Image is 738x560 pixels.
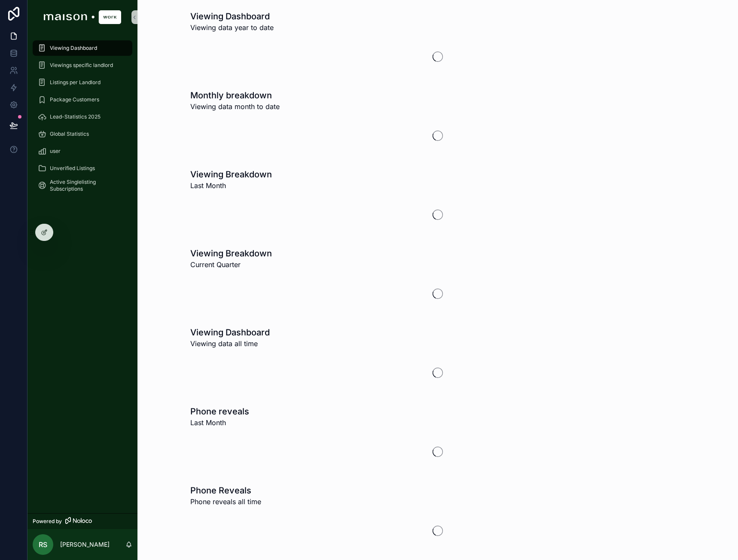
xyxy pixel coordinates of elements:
[50,79,101,86] span: Listings per Landlord
[190,22,274,33] span: Viewing data year to date
[33,92,132,107] a: Package Customers
[33,75,132,90] a: Listings per Landlord
[27,513,137,529] a: Powered by
[50,131,89,137] span: Global Statistics
[33,161,132,176] a: Unverified Listings
[190,180,272,191] span: Last Month
[44,10,121,24] img: App logo
[33,143,132,159] a: user
[190,417,249,428] span: Last Month
[190,89,280,101] h1: Monthly breakdown
[33,58,132,73] a: Viewings specific landlord
[33,126,132,142] a: Global Statistics
[190,247,272,259] h1: Viewing Breakdown
[50,179,124,192] span: Active Singlelisting Subscriptions
[190,259,272,270] span: Current Quarter
[190,326,270,338] h1: Viewing Dashboard
[50,96,99,103] span: Package Customers
[27,34,137,204] div: scrollable content
[190,10,274,22] h1: Viewing Dashboard
[190,168,272,180] h1: Viewing Breakdown
[190,405,249,417] h1: Phone reveals
[33,40,132,56] a: Viewing Dashboard
[39,539,47,550] span: RS
[50,165,95,172] span: Unverified Listings
[50,62,113,69] span: Viewings specific landlord
[190,338,270,349] span: Viewing data all time
[190,496,261,507] span: Phone reveals all time
[190,101,280,112] span: Viewing data month to date
[60,540,110,549] p: [PERSON_NAME]
[33,178,132,193] a: Active Singlelisting Subscriptions
[33,109,132,125] a: Lead-Statistics 2025
[50,45,97,52] span: Viewing Dashboard
[50,113,101,120] span: Lead-Statistics 2025
[190,484,261,496] h1: Phone Reveals
[33,518,62,525] span: Powered by
[50,148,61,155] span: user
